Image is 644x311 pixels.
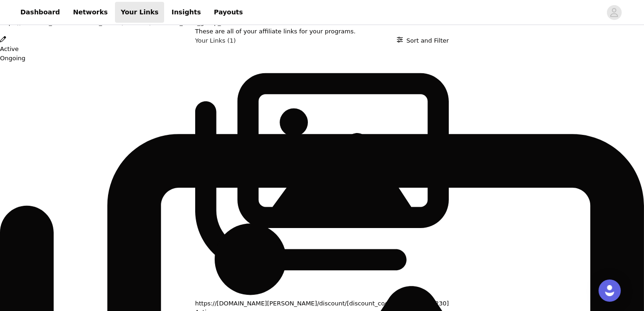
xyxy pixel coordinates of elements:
a: Insights [166,2,206,23]
div: Open Intercom Messenger [599,279,621,302]
a: Your Links [115,2,164,23]
div: avatar [610,5,618,20]
a: Networks [67,2,113,23]
a: Dashboard [15,2,65,23]
a: Payouts [208,2,249,23]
